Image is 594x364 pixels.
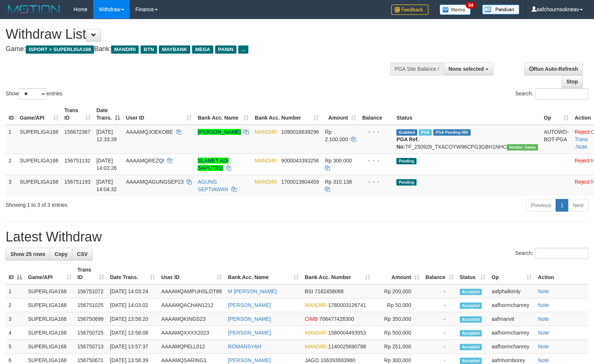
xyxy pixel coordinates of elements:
h4: Game: Bank: [6,45,389,53]
span: Copy 7182458068 to clipboard [315,288,344,294]
th: Bank Acc. Name: activate to sort column ascending [195,104,252,125]
td: aafhormchanrey [488,340,535,354]
span: MANDIRI [255,158,277,164]
th: Op: activate to sort column ascending [488,263,535,284]
td: AAAAMQPELL012 [158,340,225,354]
th: Trans ID: activate to sort column ascending [75,263,107,284]
img: panduan.png [482,4,519,15]
span: PGA Pending [433,129,471,136]
td: SUPERLIGA168 [17,125,62,154]
a: Note [538,316,549,322]
td: Rp 50,000 [373,298,422,312]
td: [DATE] 13:57:37 [107,340,158,354]
span: 156751132 [65,158,91,164]
h1: Withdraw List [6,27,389,42]
a: Note [576,144,587,150]
span: MANDIRI [305,344,327,349]
select: Showentries [19,88,47,99]
div: - - - [362,157,390,164]
span: Copy 1780003126741 to clipboard [328,302,366,308]
span: AAAAMQREZQI [126,158,164,164]
span: MANDIRI [255,129,277,135]
a: Next [568,199,588,212]
a: Reject [575,129,590,135]
span: AAAAMQJOEKOBE [126,129,173,135]
td: 5 [6,340,25,354]
h1: Latest Withdraw [6,230,588,244]
a: M [PERSON_NAME] [228,288,277,294]
span: Accepted [460,330,482,336]
a: Copy [50,248,72,260]
th: User ID: activate to sort column ascending [123,104,195,125]
td: 156751072 [75,284,107,298]
td: SUPERLIGA168 [25,284,75,298]
td: 1 [6,125,17,154]
a: Note [538,357,549,363]
label: Search: [515,248,588,259]
td: SUPERLIGA168 [25,340,75,354]
th: ID: activate to sort column descending [6,263,25,284]
td: [DATE] 14:03:24 [107,284,158,298]
button: None selected [444,63,493,75]
a: SLAMET ADI SAPUTRO [198,158,228,171]
div: - - - [362,128,390,136]
td: Rp 500,000 [373,326,422,340]
td: SUPERLIGA168 [25,326,75,340]
td: 3 [6,175,17,196]
a: [PERSON_NAME] [228,302,271,308]
td: 1 [6,284,25,298]
td: [DATE] 14:03:02 [107,298,158,312]
span: Pending [396,158,417,164]
a: ROMANSYAH [228,344,261,349]
span: None selected [449,66,484,72]
span: Accepted [460,303,482,309]
span: Vendor URL: https://trx31.1velocity.biz [507,144,538,151]
a: [PERSON_NAME] [198,129,241,135]
th: Action [535,263,588,284]
span: ... [238,45,248,54]
span: MEGA [192,45,213,54]
a: [PERSON_NAME] [228,330,271,336]
span: Grabbed [396,129,417,136]
span: Accepted [460,289,482,295]
a: Show 25 rows [6,248,50,260]
span: MANDIRI [111,45,139,54]
th: Balance [359,104,393,125]
a: Note [538,330,549,336]
td: - [422,326,457,340]
td: - [422,284,457,298]
th: Date Trans.: activate to sort column descending [94,104,123,125]
a: [PERSON_NAME] [228,316,271,322]
a: Reject [575,179,590,185]
span: 156751193 [65,179,91,185]
th: Bank Acc. Number: activate to sort column ascending [302,263,373,284]
th: Bank Acc. Name: activate to sort column ascending [225,263,302,284]
td: AAAAMQACHAN1212 [158,298,225,312]
input: Search: [535,248,588,259]
th: Game/API: activate to sort column ascending [17,104,62,125]
span: Copy 9000043393256 to clipboard [281,158,319,164]
span: Pending [396,179,417,186]
td: 2 [6,298,25,312]
span: 34 [466,2,476,9]
span: Marked by aafsengchandara [419,129,432,136]
td: Rp 251,000 [373,340,422,354]
span: Copy 1140025690788 to clipboard [328,344,366,349]
label: Search: [515,88,588,99]
span: [DATE] 14:04:32 [97,179,117,192]
div: PGA Site Balance / [390,63,444,75]
a: Reject [575,158,590,164]
span: Copy 1580004493953 to clipboard [328,330,366,336]
a: [PERSON_NAME] [228,357,271,363]
span: MAYBANK [159,45,190,54]
th: Status [393,104,541,125]
th: Bank Acc. Number: activate to sort column ascending [252,104,322,125]
span: MANDIRI [305,330,327,336]
span: ISPORT > SUPERLIGA168 [26,45,94,54]
th: Trans ID: activate to sort column ascending [62,104,94,125]
td: 156751025 [75,298,107,312]
span: Show 25 rows [10,251,45,257]
th: Amount: activate to sort column ascending [322,104,359,125]
td: Rp 200,000 [373,284,422,298]
span: Copy 106393693980 to clipboard [320,357,355,363]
